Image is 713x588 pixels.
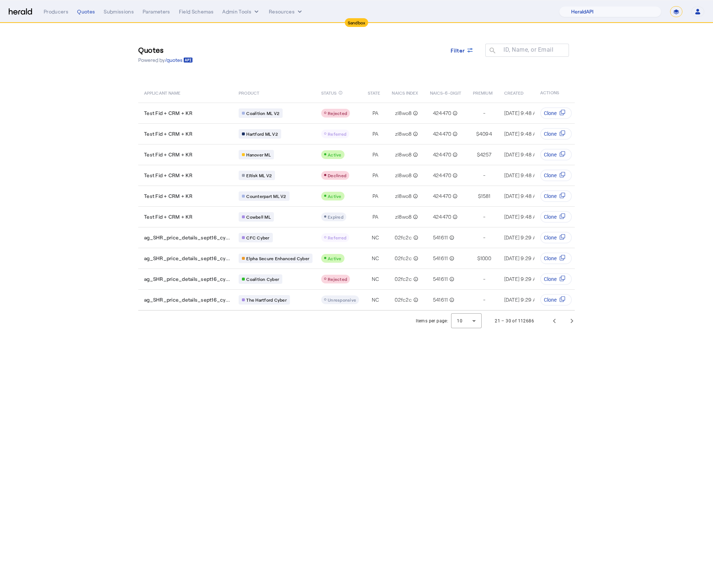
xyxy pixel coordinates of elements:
[144,275,230,283] span: ag_SHR_price_details_sept16_cy...
[144,89,180,96] span: APPLICANT NAME
[411,192,418,200] mat-icon: info_outline
[433,234,448,241] span: 541611
[372,255,379,262] span: NC
[246,255,309,261] span: Elpha Secure Enhanced Cyber
[373,213,379,220] span: PA
[433,296,448,303] span: 541611
[372,296,379,303] span: NC
[534,82,575,103] th: ACTIONS
[395,151,412,158] span: zl8wo8
[144,110,192,117] span: Test Fid + CRM + KR
[328,173,346,178] span: Declined
[411,130,418,138] mat-icon: info_outline
[544,110,557,117] span: Clone
[328,111,347,116] span: Rejected
[540,273,572,285] button: Clone
[239,89,259,96] span: PRODUCT
[144,151,192,158] span: Test Fid + CRM + KR
[451,172,458,179] mat-icon: info_outline
[433,151,451,158] span: 424470
[495,317,534,325] div: 21 – 30 of 112686
[433,192,451,200] span: 424470
[445,44,480,57] button: Filter
[483,110,485,117] span: -
[143,8,170,15] div: Parameters
[451,213,458,220] mat-icon: info_outline
[416,317,448,325] div: Items per page:
[480,151,491,158] span: 4257
[546,312,563,330] button: Previous page
[165,56,193,64] a: /quotes
[395,110,412,117] span: zl8wo8
[144,130,192,138] span: Test Fid + CRM + KR
[503,46,553,53] mat-label: ID, Name, or Email
[246,131,278,137] span: Hartford ML V2
[44,8,68,15] div: Producers
[433,110,451,117] span: 424470
[395,255,412,262] span: 02fc2c
[433,172,451,179] span: 424470
[478,192,481,200] span: $
[433,130,451,138] span: 424470
[477,255,480,262] span: $
[246,214,271,220] span: Cowbell ML
[504,89,524,96] span: CREATED
[544,255,557,262] span: Clone
[372,234,379,241] span: NC
[412,255,418,262] mat-icon: info_outline
[411,151,418,158] mat-icon: info_outline
[433,213,451,220] span: 424470
[504,234,541,241] span: [DATE] 9:29 AM
[504,193,541,199] span: [DATE] 9:48 AM
[481,192,490,200] span: 1581
[321,89,337,96] span: STATUS
[544,234,557,241] span: Clone
[373,192,379,200] span: PA
[328,235,346,240] span: Referred
[246,110,279,116] span: Coalition ML V2
[483,213,485,220] span: -
[373,172,379,179] span: PA
[9,8,32,15] img: Herald Logo
[448,296,454,303] mat-icon: info_outline
[430,89,461,96] span: NAICS-6-DIGIT
[395,296,412,303] span: 02fc2c
[480,255,491,262] span: 1000
[395,192,412,200] span: zl8wo8
[451,192,458,200] mat-icon: info_outline
[246,152,271,158] span: Hanover ML
[138,82,691,311] table: Table view of all quotes submitted by your platform
[544,172,557,179] span: Clone
[395,275,412,283] span: 02fc2c
[328,256,342,261] span: Active
[411,110,418,117] mat-icon: info_outline
[373,151,379,158] span: PA
[451,151,458,158] mat-icon: info_outline
[368,89,380,96] span: STATE
[411,172,418,179] mat-icon: info_outline
[373,130,379,138] span: PA
[328,297,356,302] span: Unresponsive
[328,214,343,219] span: Expired
[473,89,493,96] span: PREMIUM
[392,89,418,96] span: NAICS INDEX
[544,213,557,220] span: Clone
[246,235,269,241] span: CFC Cyber
[540,253,572,264] button: Clone
[448,234,454,241] mat-icon: info_outline
[540,294,572,306] button: Clone
[104,8,134,15] div: Submissions
[222,8,260,15] button: internal dropdown menu
[540,232,572,243] button: Clone
[476,130,479,138] span: $
[477,151,480,158] span: $
[433,255,448,262] span: 541611
[451,130,458,138] mat-icon: info_outline
[144,213,192,220] span: Test Fid + CRM + KR
[544,151,557,158] span: Clone
[540,128,572,140] button: Clone
[412,296,418,303] mat-icon: info_outline
[345,18,369,27] div: Sandbox
[395,213,412,220] span: zl8wo8
[395,130,412,138] span: zl8wo8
